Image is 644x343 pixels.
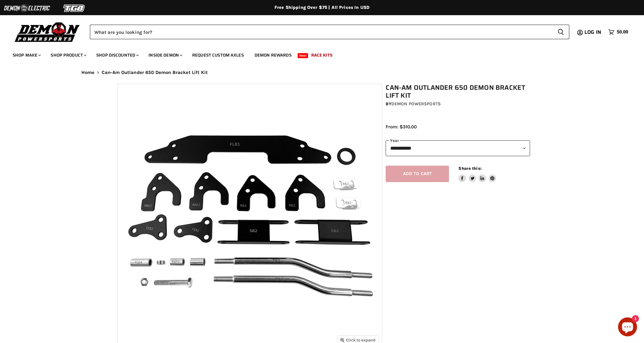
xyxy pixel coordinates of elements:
[552,25,569,39] button: Search
[92,49,142,62] a: Shop Discounted
[617,29,628,35] span: $0.00
[458,166,496,182] aside: Share this:
[340,338,376,342] span: Click to expand
[51,2,98,14] img: TGB Logo 2
[144,49,186,62] a: Inside Demon
[306,49,337,62] a: Race Kits
[458,166,481,171] span: Share this:
[46,49,90,62] a: Shop Product
[187,49,249,62] a: Request Custom Axles
[8,46,627,62] ul: Main menu
[90,25,569,39] form: Product
[616,317,639,338] inbox-online-store-chat: Shopify online store chat
[81,70,95,75] a: Home
[69,5,575,10] div: Free Shipping Over $75 | All Prices In USD
[582,29,605,35] a: Log in
[69,70,575,75] nav: Breadcrumbs
[8,49,45,62] a: Shop Make
[605,28,631,37] a: $0.00
[386,140,530,156] select: year
[386,84,530,100] h1: Can-Am Outlander 650 Demon Bracket Lift Kit
[90,25,552,39] input: Search
[3,2,51,14] img: Demon Electric Logo 2
[386,124,417,130] span: From: $310.00
[298,53,308,58] span: New!
[102,70,208,75] span: Can-Am Outlander 650 Demon Bracket Lift Kit
[250,49,296,62] a: Demon Rewards
[386,101,530,107] div: by
[13,21,82,43] img: Demon Powersports
[584,28,601,36] span: Log in
[391,101,441,107] a: Demon Powersports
